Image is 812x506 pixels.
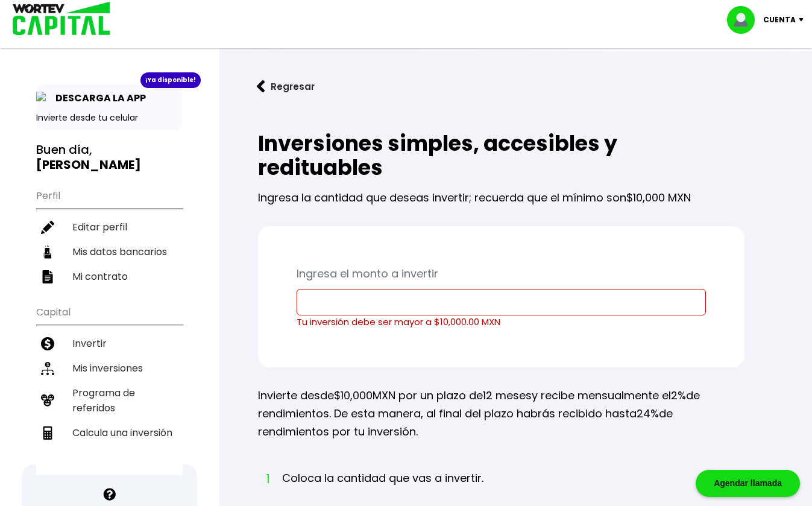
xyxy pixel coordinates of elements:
img: icon-down [796,18,812,22]
span: 1 [264,470,270,488]
p: Cuenta [763,11,796,29]
h3: Buen día, [36,142,183,172]
span: 24% [637,406,659,421]
a: Invertir [36,331,183,356]
span: 2% [671,388,686,403]
a: Mis inversiones [36,356,183,381]
p: DESCARGA LA APP [49,90,146,106]
img: profile-image [727,6,763,34]
span: $10,000 MXN [626,190,691,205]
a: Mi contrato [36,264,183,289]
h2: Inversiones simples, accesibles y redituables [258,131,744,180]
div: Agendar llamada [696,470,800,497]
ul: Perfil [36,182,183,289]
img: datos-icon.10cf9172.svg [41,245,54,259]
p: Ingresa el monto a invertir [297,265,706,283]
p: Tu inversión debe ser mayor a $10,000.00 MXN [297,315,706,329]
span: $10,000 [334,388,373,403]
p: Ingresa la cantidad que deseas invertir; recuerda que el mínimo son [258,180,744,207]
a: Mis datos bancarios [36,239,183,264]
img: app-icon [36,92,49,105]
a: Calcula una inversión [36,420,183,445]
a: flecha izquierdaRegresar [239,71,793,103]
img: inversiones-icon.6695dc30.svg [41,362,54,375]
a: Editar perfil [36,215,183,239]
ul: Capital [36,299,183,475]
img: flecha izquierda [257,80,265,93]
img: calculadora-icon.17d418c4.svg [41,426,54,440]
button: Regresar [239,71,333,103]
p: Invierte desde tu celular [36,112,183,124]
a: Programa de referidos [36,381,183,420]
img: contrato-icon.f2db500c.svg [41,270,54,283]
img: recomiendanos-icon.9b8e9327.svg [41,394,54,407]
b: [PERSON_NAME] [36,156,141,173]
div: ¡Ya disponible! [140,72,201,88]
img: invertir-icon.b3b967d7.svg [41,337,54,350]
img: editar-icon.952d3147.svg [41,221,54,234]
p: Invierte desde MXN por un plazo de y recibe mensualmente el de rendimientos. De esta manera, al f... [258,387,744,441]
span: 12 meses [483,388,532,403]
